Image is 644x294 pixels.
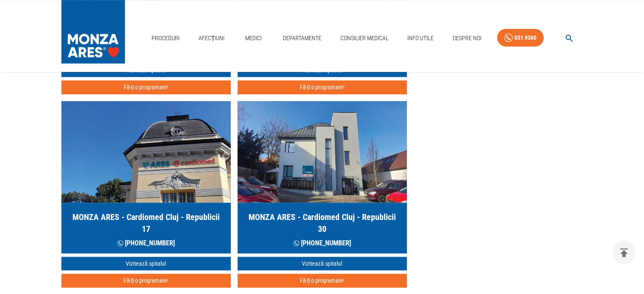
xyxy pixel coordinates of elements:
[449,30,485,47] a: Despre Noi
[404,30,437,47] a: Info Utile
[514,33,536,43] div: 031 9300
[195,30,228,47] a: Afecțiuni
[61,101,231,203] img: MONZA ARES Cluj Napoca
[61,257,231,271] a: Vizitează spitalul
[238,274,407,288] button: Fă-ți o programare!
[238,101,407,203] img: MONZA ARES Cluj Napoca
[337,30,392,47] a: Consilier Medical
[612,241,636,264] button: delete
[497,29,544,47] a: 031 9300
[238,80,407,94] button: Fă-ți o programare!
[117,238,175,248] p: [PHONE_NUMBER]
[148,30,183,47] a: Proceduri
[61,101,231,253] a: MONZA ARES - Cardiomed Cluj - Republicii 17 [PHONE_NUMBER]
[293,238,351,248] p: [PHONE_NUMBER]
[238,101,407,253] a: MONZA ARES - Cardiomed Cluj - Republicii 30 [PHONE_NUMBER]
[244,211,400,235] h5: MONZA ARES - Cardiomed Cluj - Republicii 30
[279,30,325,47] a: Departamente
[68,211,224,235] h5: MONZA ARES - Cardiomed Cluj - Republicii 17
[61,80,231,94] button: Fă-ți o programare!
[238,257,407,271] a: Vizitează spitalul
[240,30,267,47] a: Medici
[61,274,231,288] button: Fă-ți o programare!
